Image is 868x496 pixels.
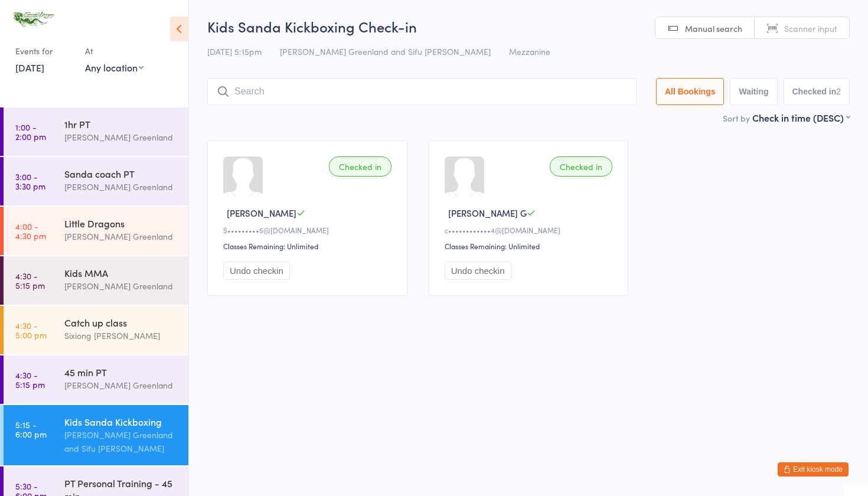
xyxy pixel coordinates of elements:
[227,207,296,219] span: [PERSON_NAME]
[64,118,178,130] div: 1hr PT
[64,217,178,230] div: Little Dragons
[64,167,178,180] div: Sanda coach PT
[85,41,143,61] div: At
[64,329,178,342] div: Sixiong [PERSON_NAME]
[4,306,188,354] a: 4:30 -5:00 pmCatch up classSixiong [PERSON_NAME]
[784,22,837,34] span: Scanner input
[64,230,178,243] div: [PERSON_NAME] Greenland
[207,45,262,57] span: [DATE] 5:15pm
[64,266,178,279] div: Kids MMA
[445,262,511,280] button: Undo checkin
[15,41,73,61] div: Events for
[15,221,46,240] time: 4:00 - 4:30 pm
[445,225,616,235] div: c••••••••••••4@[DOMAIN_NAME]
[685,22,742,34] span: Manual search
[64,180,178,194] div: [PERSON_NAME] Greenland
[64,428,178,455] div: [PERSON_NAME] Greenland and Sifu [PERSON_NAME]
[64,130,178,144] div: [PERSON_NAME] Greenland
[280,45,491,57] span: [PERSON_NAME] Greenland and Sifu [PERSON_NAME]
[448,207,527,219] span: [PERSON_NAME] G
[207,17,850,36] h2: Kids Sanda Kickboxing Check-in
[4,405,188,465] a: 5:15 -6:00 pmKids Sanda Kickboxing[PERSON_NAME] Greenland and Sifu [PERSON_NAME]
[4,256,188,305] a: 4:30 -5:15 pmKids MMA[PERSON_NAME] Greenland
[723,112,750,124] label: Sort by
[730,78,777,105] button: Waiting
[15,321,47,340] time: 4:30 - 5:00 pm
[784,78,850,105] button: Checked in2
[207,78,637,105] input: Search
[4,107,188,156] a: 1:00 -2:00 pm1hr PT[PERSON_NAME] Greenland
[4,355,188,404] a: 4:30 -5:15 pm45 min PT[PERSON_NAME] Greenland
[836,87,841,96] div: 2
[656,78,725,105] button: All Bookings
[64,378,178,392] div: [PERSON_NAME] Greenland
[223,241,395,251] div: Classes Remaining: Unlimited
[4,207,188,255] a: 4:00 -4:30 pmLittle Dragons[PERSON_NAME] Greenland
[12,9,56,30] img: Emerald Dragon Martial Arts Pty Ltd
[15,172,45,191] time: 3:00 - 3:30 pm
[223,225,395,235] div: S•••••••••5@[DOMAIN_NAME]
[445,241,616,251] div: Classes Remaining: Unlimited
[752,111,850,124] div: Check in time (DESC)
[329,156,391,177] div: Checked in
[509,45,550,57] span: Mezzanine
[15,370,45,389] time: 4:30 - 5:15 pm
[85,61,143,74] div: Any location
[64,279,178,293] div: [PERSON_NAME] Greenland
[4,157,188,205] a: 3:00 -3:30 pmSanda coach PT[PERSON_NAME] Greenland
[778,462,849,477] button: Exit kiosk mode
[64,415,178,428] div: Kids Sanda Kickboxing
[15,122,46,141] time: 1:00 - 2:00 pm
[15,420,47,439] time: 5:15 - 6:00 pm
[64,366,178,378] div: 45 min PT
[223,262,290,280] button: Undo checkin
[15,271,45,290] time: 4:30 - 5:15 pm
[550,156,612,177] div: Checked in
[64,316,178,329] div: Catch up class
[15,61,44,74] a: [DATE]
